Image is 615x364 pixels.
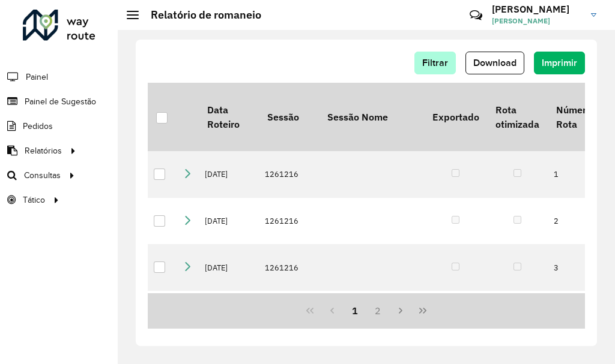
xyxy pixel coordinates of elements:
[199,244,259,291] td: [DATE]
[259,291,319,349] td: 1261216
[24,169,61,182] span: Consultas
[492,16,582,26] span: [PERSON_NAME]
[422,58,448,68] span: Filtrar
[319,83,424,151] th: Sessão Nome
[473,58,517,68] span: Download
[25,95,96,108] span: Painel de Sugestão
[548,244,608,291] td: 3
[465,52,524,74] button: Download
[366,299,389,322] button: 2
[414,52,456,74] button: Filtrar
[548,198,608,245] td: 2
[199,83,259,151] th: Data Roteiro
[259,244,319,291] td: 1261216
[548,291,608,349] td: 4
[26,71,48,83] span: Painel
[487,83,547,151] th: Rota otimizada
[259,83,319,151] th: Sessão
[259,198,319,245] td: 1261216
[199,198,259,245] td: [DATE]
[199,151,259,198] td: [DATE]
[199,291,259,349] td: [DATE]
[139,8,261,22] h2: Relatório de romaneio
[411,299,434,322] button: Last Page
[23,120,53,133] span: Pedidos
[23,194,45,206] span: Tático
[424,83,487,151] th: Exportado
[389,299,412,322] button: Next Page
[548,83,608,151] th: Número Rota
[463,2,489,28] a: Contato Rápido
[344,299,366,322] button: 1
[534,52,585,74] button: Imprimir
[542,58,577,68] span: Imprimir
[259,151,319,198] td: 1261216
[492,4,582,15] h3: [PERSON_NAME]
[25,145,62,157] span: Relatórios
[548,151,608,198] td: 1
